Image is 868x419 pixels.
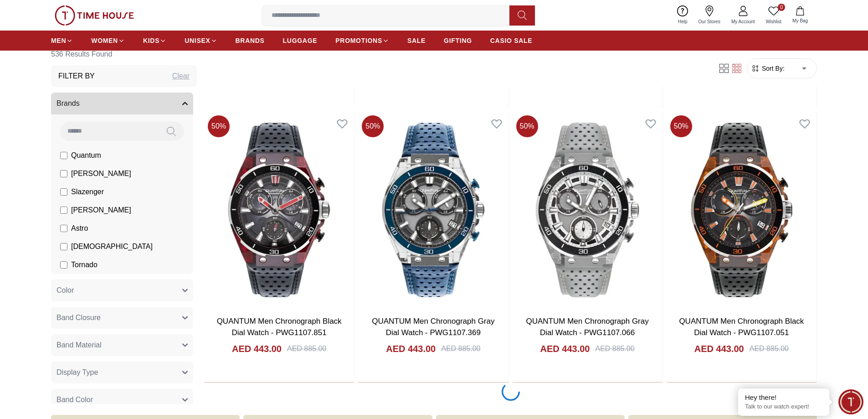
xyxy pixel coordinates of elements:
h6: 536 Results Found [51,43,197,65]
a: PROMOTIONS [335,32,389,49]
span: Band Closure [56,312,101,323]
span: Sort By: [760,64,785,73]
input: [PERSON_NAME] [60,207,67,214]
img: QUANTUM Men Chronograph Gray Dial Watch - PWG1107.066 [513,112,663,308]
a: GIFTING [444,32,472,49]
a: 0Wishlist [760,4,787,27]
a: QUANTUM Men Chronograph Gray Dial Watch - PWG1107.369 [372,317,494,337]
span: LUGGAGE [283,36,318,45]
span: Help [674,18,691,25]
span: Slazenger [71,186,104,197]
a: Our Stores [693,4,726,27]
h4: AED 443.00 [694,342,744,355]
span: Our Stores [695,18,724,25]
span: My Bag [789,17,812,24]
span: 0 [778,4,785,11]
h4: AED 443.00 [386,342,436,355]
a: QUANTUM Men Chronograph Black Dial Watch - PWG1107.051 [679,317,804,337]
button: My Bag [787,5,813,26]
h3: Filter By [58,71,95,82]
a: QUANTUM Men Chronograph Gray Dial Watch - PWG1107.066 [526,317,648,337]
span: KIDS [143,36,159,45]
div: AED 885.00 [441,343,480,354]
span: Display Type [56,367,98,378]
span: CASIO SALE [490,36,533,45]
img: ... [55,5,134,26]
div: AED 885.00 [287,343,326,354]
input: [DEMOGRAPHIC_DATA] [60,243,67,250]
button: Display Type [51,362,193,383]
div: AED 885.00 [595,343,634,354]
input: Tornado [60,261,67,269]
a: MEN [51,32,73,49]
button: Band Color [51,389,193,411]
input: [PERSON_NAME] [60,170,67,177]
a: QUANTUM Men Chronograph Black Dial Watch - PWG1107.851 [217,317,342,337]
div: Hey there! [745,393,822,402]
div: AED 885.00 [750,343,789,354]
span: Band Material [56,340,102,351]
span: 50 % [670,115,692,137]
input: Quantum [60,152,67,159]
a: CASIO SALE [490,32,533,49]
button: Sort By: [751,64,785,73]
span: [PERSON_NAME] [71,168,131,179]
span: MEN [51,36,66,45]
a: WOMEN [91,32,125,49]
span: WOMEN [91,36,118,45]
span: 50 % [516,115,538,137]
span: PROMOTIONS [335,36,382,45]
img: QUANTUM Men Chronograph Gray Dial Watch - PWG1107.369 [358,112,508,308]
span: 50 % [208,115,230,137]
a: KIDS [143,32,166,49]
input: Astro [60,225,67,232]
span: Brands [56,98,80,109]
span: Color [56,285,74,296]
a: LUGGAGE [283,32,318,49]
div: Clear [172,71,190,82]
span: [DEMOGRAPHIC_DATA] [71,241,153,252]
button: Band Closure [51,307,193,329]
h4: AED 443.00 [232,342,282,355]
img: QUANTUM Men Chronograph Black Dial Watch - PWG1107.851 [204,112,354,308]
button: Band Material [51,334,193,356]
span: GIFTING [444,36,472,45]
span: Band Color [56,394,93,405]
span: [PERSON_NAME] [71,205,131,216]
a: BRANDS [236,32,265,49]
span: 50 % [362,115,384,137]
img: QUANTUM Men Chronograph Black Dial Watch - PWG1107.051 [667,112,817,308]
a: Help [673,4,693,27]
div: Chat Widget [838,389,863,414]
a: UNISEX [185,32,217,49]
span: UNISEX [185,36,210,45]
span: Tornado [71,259,98,270]
span: BRANDS [236,36,265,45]
span: My Account [728,18,759,25]
span: Astro [71,223,88,234]
span: Quantum [71,150,101,161]
p: Talk to our watch expert! [745,403,822,411]
button: Brands [51,93,193,114]
h4: AED 443.00 [540,342,590,355]
input: Slazenger [60,188,67,196]
button: Color [51,279,193,301]
a: SALE [407,32,426,49]
span: SALE [407,36,426,45]
span: Wishlist [762,18,785,25]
